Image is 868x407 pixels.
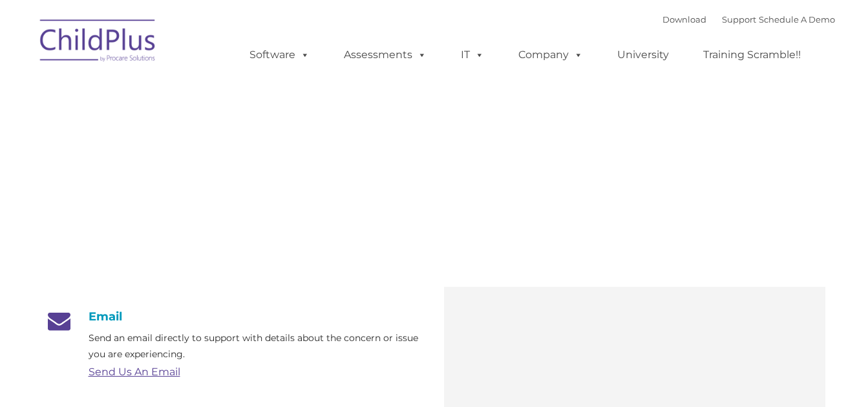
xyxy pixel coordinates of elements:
a: Support [722,14,756,25]
a: Assessments [331,42,439,68]
a: Company [505,42,596,68]
a: University [604,42,682,68]
a: Training Scramble!! [690,42,814,68]
a: Download [662,14,706,25]
a: Send Us An Email [89,366,180,378]
h4: Email [43,309,425,324]
a: Schedule A Demo [759,14,835,25]
img: ChildPlus by Procare Solutions [34,10,163,75]
a: IT [448,42,497,68]
font: | [662,14,835,25]
p: Send an email directly to support with details about the concern or issue you are experiencing. [89,330,425,362]
a: Software [237,42,323,68]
